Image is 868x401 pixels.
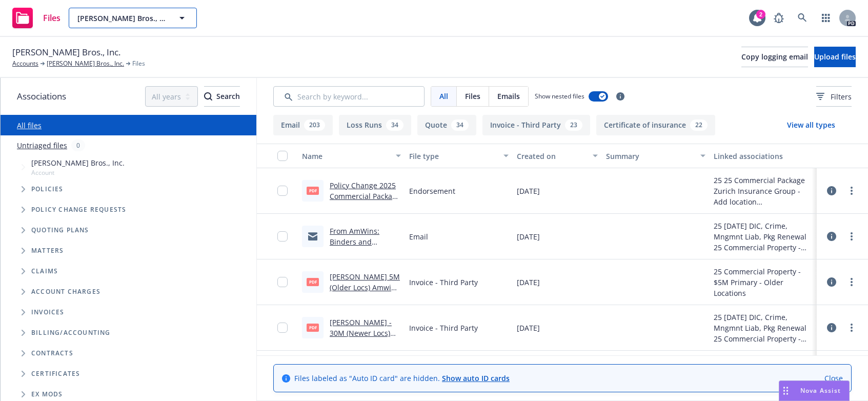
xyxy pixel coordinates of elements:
div: 203 [304,119,325,131]
div: 25 [DATE] DIC, Crime, Mngmnt Liab, Pkg Renewal [714,312,813,333]
div: Summary [606,151,694,162]
div: 25 Commercial Property - $5M Primary - Older Locations [714,266,813,298]
div: Name [302,151,390,162]
span: Files [132,59,145,68]
span: [PERSON_NAME] Bros., Inc. [31,157,125,168]
button: Loss Runs [339,115,411,135]
button: View all types [771,115,852,135]
span: [DATE] [517,186,540,196]
span: All [439,91,448,102]
span: Policy change requests [31,207,126,213]
a: Close [824,373,843,384]
button: Created on [513,144,602,168]
div: 25 Commercial Property - $10M Primary - Newer Locations [714,242,813,253]
span: Matters [31,248,64,254]
button: Quote [417,115,476,135]
a: [PERSON_NAME] Bros., Inc. [47,59,124,68]
a: Search [792,8,813,28]
span: Endorsement [409,186,455,196]
span: Files [43,14,60,22]
div: 22 [690,119,708,131]
a: [PERSON_NAME] 5M (Older Locs) Amwins Invoice.pdf [330,272,400,303]
span: Upload files [814,52,856,62]
div: Search [204,87,240,106]
div: 25 [DATE] DIC, Crime, Mngmnt Liab, Pkg Renewal [714,220,813,242]
a: more [845,322,858,334]
span: Claims [31,268,58,274]
span: Copy logging email [741,52,808,62]
span: Emails [497,91,520,102]
button: Upload files [814,47,856,67]
span: Nova Assist [800,386,841,395]
a: more [845,185,858,197]
input: Toggle Row Selected [277,231,288,242]
span: [DATE] [517,231,540,242]
input: Toggle Row Selected [277,277,288,287]
a: Report a Bug [769,8,789,28]
input: Search by keyword... [273,86,425,107]
button: Copy logging email [741,47,808,67]
span: Show nested files [535,92,584,101]
a: more [845,276,858,288]
button: Linked associations [710,144,817,168]
a: [PERSON_NAME] - 30M (Newer Locs) Amwins Grouped Invoice.pdf [330,317,392,359]
a: All files [17,121,42,130]
span: Billing/Accounting [31,330,111,336]
input: Toggle Row Selected [277,186,288,196]
button: Name [298,144,405,168]
button: Filters [816,86,852,107]
svg: Search [204,92,212,101]
div: Drag to move [779,381,792,400]
div: 0 [71,139,85,151]
a: From AmWins: Binders and invoices rec'd .msg [330,226,395,257]
span: Invoice - Third Party [409,277,478,288]
div: 23 [565,119,582,131]
span: Invoices [31,309,65,315]
div: File type [409,151,497,162]
span: Account [31,168,125,177]
span: Associations [17,90,66,103]
span: Email [409,231,428,242]
a: Policy Change 2025 Commercial Package ENDT # 1 - Add location [STREET_ADDRESS]pdf [330,181,400,244]
div: Linked associations [714,151,813,162]
span: Files labeled as "Auto ID card" are hidden. [294,373,510,384]
div: Created on [517,151,587,162]
button: Invoice - Third Party [482,115,590,135]
span: Files [465,91,480,102]
span: Account charges [31,289,100,295]
span: Quoting plans [31,227,89,233]
span: [PERSON_NAME] Bros., Inc. [12,46,120,59]
a: Switch app [816,8,836,28]
span: Policies [31,186,64,192]
button: SearchSearch [204,86,240,107]
span: Filters [831,91,852,102]
div: 25 25 Commercial Package Zurich Insurance Group - Add location [STREET_ADDRESS] [714,175,813,207]
button: Certificate of insurance [596,115,715,135]
button: File type [405,144,512,168]
span: [PERSON_NAME] Bros., Inc. [77,13,166,24]
button: Summary [602,144,709,168]
div: 2 [756,10,765,19]
div: Tree Example [1,155,256,323]
span: Filters [816,91,852,102]
span: [DATE] [517,277,540,288]
a: Accounts [12,59,38,68]
a: Files [8,4,65,32]
span: pdf [307,187,319,194]
div: 34 [451,119,469,131]
span: Contracts [31,350,73,356]
button: [PERSON_NAME] Bros., Inc. [69,8,197,28]
span: pdf [307,324,319,331]
a: Show auto ID cards [442,373,510,383]
div: 34 [386,119,403,131]
span: pdf [307,278,319,286]
span: Invoice - Third Party [409,323,478,333]
button: Email [273,115,333,135]
a: more [845,230,858,243]
div: 25 Commercial Property - $20M x $10M - Newer Locations [714,333,813,344]
span: [DATE] [517,323,540,333]
span: Ex Mods [31,391,63,397]
span: Certificates [31,371,80,377]
button: Nova Assist [779,380,850,401]
input: Toggle Row Selected [277,323,288,333]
